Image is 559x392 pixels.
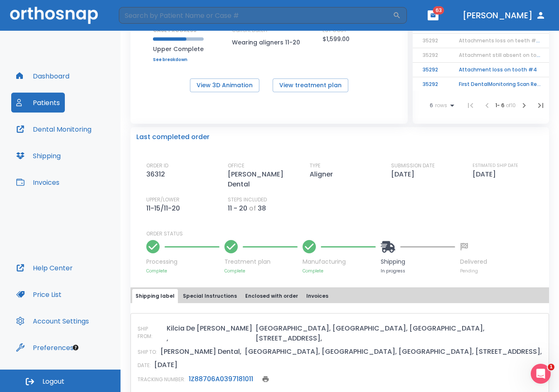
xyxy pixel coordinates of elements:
[146,162,168,169] p: ORDER ID
[430,103,433,108] span: 6
[189,374,253,384] a: 1Z88706A0397181011
[11,93,65,113] button: Patients
[146,169,168,179] p: 36312
[473,162,518,169] p: ESTIMATED SHIP DATE
[310,169,336,179] p: Aligner
[224,268,298,274] p: Complete
[433,103,447,108] span: rows
[423,51,438,59] span: 35292
[72,344,79,351] div: Tooltip anchor
[460,268,487,274] p: Pending
[11,338,79,358] button: Preferences
[153,57,204,62] a: See breakdown
[10,7,98,24] img: Orthosnap
[381,257,455,266] p: Shipping
[146,196,180,203] p: UPPER/LOWER
[146,203,183,213] p: 11-15/11-20
[258,203,266,213] p: 38
[459,37,554,44] span: Attachments loss on teeth #4 & #5
[138,348,157,356] p: SHIP TO:
[449,77,553,92] td: First DentalMonitoring Scan Review!
[153,44,204,54] p: Upper Complete
[245,347,542,357] p: [GEOGRAPHIC_DATA], [GEOGRAPHIC_DATA], [GEOGRAPHIC_DATA], [STREET_ADDRESS],
[146,230,543,238] p: ORDER STATUS
[138,376,185,383] p: TRACKING NUMBER:
[506,102,516,109] span: of 10
[119,7,393,24] input: Search by Patient Name or Case #
[228,203,247,213] p: 11 - 20
[413,77,449,92] td: 35292
[154,360,177,370] p: [DATE]
[167,323,252,343] p: Kilcia De [PERSON_NAME] ,
[180,289,240,303] button: Special Instructions
[310,162,320,169] p: TYPE
[11,66,74,86] button: Dashboard
[11,311,94,331] button: Account Settings
[160,347,241,357] p: [PERSON_NAME] Dental,
[11,258,78,278] button: Help Center
[303,257,376,266] p: Manufacturing
[190,78,259,92] button: View 3D Animation
[273,78,348,92] button: View treatment plan
[460,257,487,266] p: Delivered
[11,119,96,139] button: Dental Monitoring
[459,8,549,23] button: [PERSON_NAME]
[146,257,219,266] p: Processing
[473,169,499,179] p: [DATE]
[391,162,435,169] p: SUBMISSION DATE
[11,172,64,192] button: Invoices
[132,289,547,303] div: tabs
[531,364,551,384] iframe: Intercom live chat
[232,37,307,47] p: Wearing aligners 11-20
[249,203,256,213] p: of
[11,146,66,166] button: Shipping
[224,257,298,266] p: Treatment plan
[449,63,553,77] td: Attachment loss on tooth #4
[242,289,301,303] button: Enclosed with order
[413,63,449,77] td: 35292
[11,284,66,304] button: Price List
[228,162,244,169] p: OFFICE
[303,268,376,274] p: Complete
[136,132,209,142] p: Last completed order
[228,169,298,189] p: [PERSON_NAME] Dental
[42,377,64,386] span: Logout
[138,362,151,369] p: DATE:
[433,6,444,15] span: 63
[391,169,418,179] p: [DATE]
[423,37,438,44] span: 35292
[381,268,455,274] p: In progress
[303,289,332,303] button: Invoices
[138,325,163,340] p: SHIP FROM:
[260,373,271,385] button: print
[548,364,554,370] span: 1
[132,289,178,303] button: Shipping label
[459,51,556,59] span: Attachment still absent on tooth #4
[323,34,350,44] p: $1,599.00
[228,196,267,203] p: STEPS INCLUDED
[495,102,506,109] span: 1 - 6
[256,323,542,343] p: [GEOGRAPHIC_DATA], [GEOGRAPHIC_DATA], [GEOGRAPHIC_DATA], [STREET_ADDRESS],
[146,268,219,274] p: Complete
